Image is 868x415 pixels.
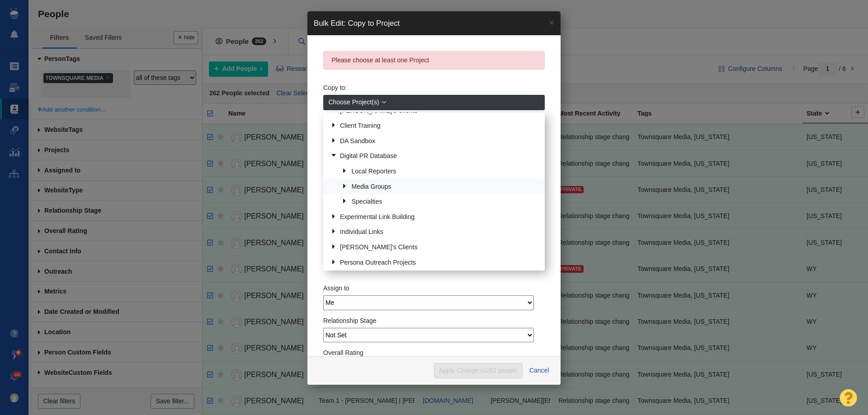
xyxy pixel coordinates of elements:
[329,98,379,107] span: Choose Project(s)
[486,367,496,374] span: 262
[328,240,540,254] a: [PERSON_NAME]'s Clients
[323,84,347,92] label: Copy to:
[348,19,400,28] span: Copy to Project
[340,195,540,209] a: Specialties
[328,225,540,239] a: Individual Links
[328,119,540,133] a: Client Training
[323,51,545,70] div: Please choose at least one Project
[542,11,561,33] a: ×
[340,180,540,194] a: Media Groups
[323,284,349,292] label: Assign to
[323,317,377,325] label: Relationship Stage
[434,363,523,378] button: Apply Change to262 people
[328,210,540,224] a: Experimental Link Building
[340,164,540,178] a: Local Reporters
[314,19,346,28] span: Bulk Edit:
[439,367,517,374] em: Apply Change to
[498,367,517,374] span: people
[328,149,540,163] a: Digital PR Database
[328,256,540,270] a: Persona Outreach Projects
[328,134,540,148] a: DA Sandbox
[524,363,554,378] button: Cancel
[323,349,363,357] label: Overall Rating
